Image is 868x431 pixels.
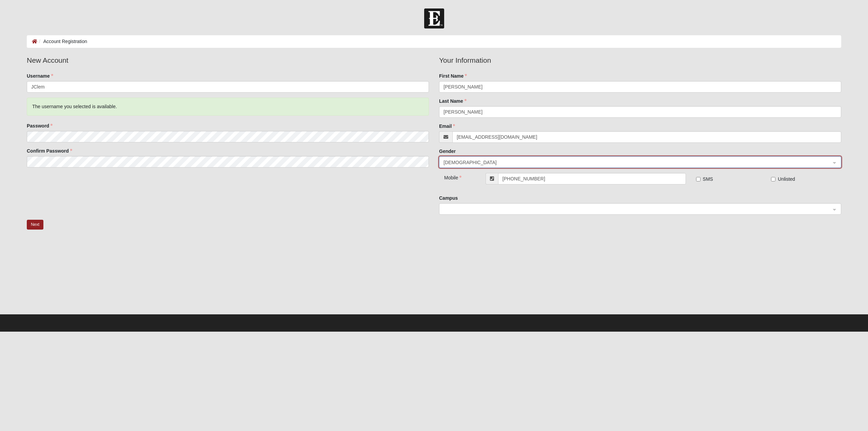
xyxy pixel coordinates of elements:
[439,148,456,155] label: Gender
[439,98,467,104] label: Last Name
[439,73,467,79] label: First Name
[439,173,473,181] div: Mobile
[443,159,831,166] span: Male
[439,123,455,130] label: Email
[37,38,87,45] li: Account Registration
[439,195,458,201] label: Campus
[696,177,701,181] input: SMS
[778,176,795,182] span: Unlisted
[439,55,841,66] legend: Your Information
[27,148,72,154] label: Confirm Password
[771,177,775,181] input: Unlisted
[27,73,53,79] label: Username
[27,220,43,230] button: Next
[27,98,429,116] div: The username you selected is available.
[27,55,429,66] legend: New Account
[27,122,53,129] label: Password
[424,8,444,28] img: Church of Eleven22 Logo
[703,176,713,182] span: SMS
